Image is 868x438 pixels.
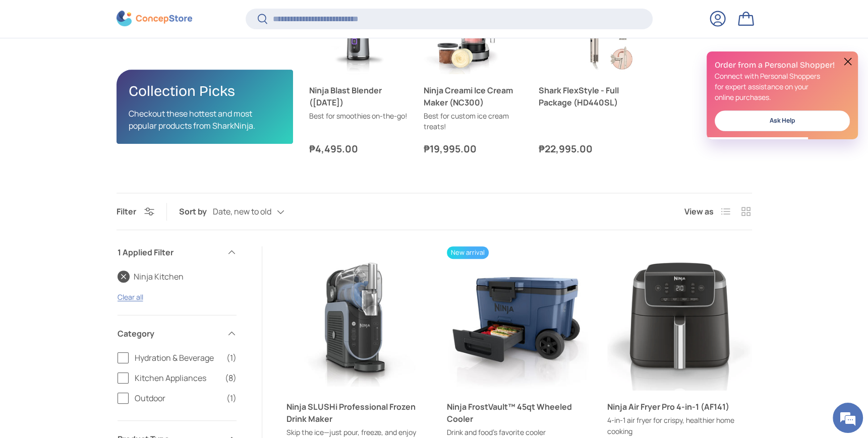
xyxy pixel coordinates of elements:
span: New arrival [447,246,489,259]
label: Sort by [179,205,213,217]
a: Ninja FrostVault™ 45qt Wheeled Cooler [447,401,591,425]
p: Connect with Personal Shoppers for expert assistance on your online purchases. [715,71,850,102]
a: Ninja Kitchen [118,270,184,283]
p: Checkout these hottest and most popular products from SharkNinja. [129,108,281,132]
a: Ninja Air Fryer Pro 4-in-1 (AF141) [607,401,751,413]
span: (1) [226,352,237,364]
span: Category [118,327,220,340]
span: Kitchen Appliances [135,372,219,384]
button: Date, new to old [213,203,305,221]
span: (1) [226,392,237,404]
span: Filter [117,206,136,217]
summary: Category [118,315,237,352]
summary: 1 Applied Filter [118,234,237,270]
a: Ninja Creami Ice Cream Maker (NC300) [424,84,523,108]
a: Ninja SLUSHi Professional Frozen Drink Maker [286,401,431,425]
a: Clear all [118,292,143,302]
button: Filter [117,206,154,217]
span: Hydration & Beverage [135,352,220,364]
h2: Order from a Personal Shopper! [715,60,850,71]
a: Ninja FrostVault™ 45qt Wheeled Cooler [447,246,591,391]
span: 1 Applied Filter [118,246,220,258]
span: Date, new to old [213,207,271,216]
a: Ninja SLUSHi Professional Frozen Drink Maker [286,246,431,391]
span: (8) [225,372,237,384]
a: Ninja Air Fryer Pro 4-in-1 (AF141) [607,246,751,391]
h2: Collection Picks [129,82,281,100]
a: Shark FlexStyle - Full Package (HD440SL) [539,84,638,108]
img: ConcepStore [117,11,192,27]
span: View as [684,205,714,217]
span: Outdoor [135,392,220,404]
a: Ninja Blast Blender ([DATE]) [309,84,408,108]
a: Ask Help [715,111,850,131]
